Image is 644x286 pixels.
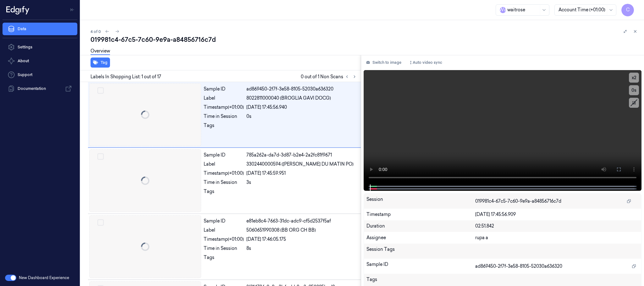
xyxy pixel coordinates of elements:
div: Timestamp [366,211,475,218]
span: 8022811000040 (BROGLIA GAVI DOCG) [246,95,331,102]
div: Timestamp (+01:00) [204,170,244,177]
button: Switch to image [364,58,404,68]
span: Labels In Shopping List: 1 out of 17 [91,74,161,80]
span: W a [500,7,506,13]
button: About [3,55,77,67]
div: Assignee [366,234,475,241]
div: [DATE] 17:46:05.175 [246,236,357,243]
button: Toggle Navigation [67,5,77,15]
a: Documentation [3,82,77,95]
div: Duration [366,223,475,229]
button: 0s [629,85,639,95]
div: ad869450-2f7f-3e58-8105-52030a636320 [246,86,357,92]
div: Sample ID [204,86,244,92]
div: 02:51.842 [475,223,639,229]
div: 8s [246,245,357,252]
div: Label [204,227,244,234]
div: [DATE] 17:45:59.951 [246,170,357,177]
button: Select row [97,153,104,160]
div: Tags [204,254,244,264]
div: Sample ID [204,218,244,224]
div: [DATE] 17:45:56.940 [246,104,357,111]
button: Select row [97,87,104,94]
button: Auto video sync [406,58,445,68]
div: 3s [246,179,357,186]
span: 5060651990308 (BB ORG CH BB) [246,227,316,234]
a: Support [3,69,77,81]
span: 3302440000594 ([PERSON_NAME] DU MATIN PO) [246,161,354,168]
a: Settings [3,41,77,53]
div: e81eb8c4-7663-31dc-adc9-cf5d2537f5af [246,218,357,224]
div: Time in Session [204,245,244,252]
div: Sample ID [204,152,244,158]
button: Select row [97,219,104,226]
div: Timestamp (+01:00) [204,236,244,243]
span: 0 out of 1 Non Scans [301,73,358,80]
div: Time in Session [204,113,244,120]
span: ad869450-2f7f-3e58-8105-52030a636320 [475,263,562,270]
div: 019981c4-67c5-7c60-9e9a-a84856716c7d [91,35,639,44]
div: Sample ID [366,261,475,271]
button: x2 [629,73,639,83]
div: rupa a [475,234,639,241]
div: Label [204,161,244,168]
div: [DATE] 17:45:56.909 [475,211,639,218]
div: 0s [246,113,357,120]
div: Time in Session [204,179,244,186]
a: Overview [91,48,110,55]
div: Session [366,196,475,206]
div: 785a262a-da7d-3d87-b2e4-2a2fc81f9671 [246,152,357,158]
div: Session Tags [366,246,475,256]
span: 019981c4-67c5-7c60-9e9a-a84856716c7d [475,198,561,205]
a: Data [3,23,77,35]
div: Tags [204,122,244,132]
div: Timestamp (+01:00) [204,104,244,111]
div: Label [204,95,244,102]
span: 4 of 0 [91,29,101,34]
div: Tags [204,188,244,198]
button: Tag [91,58,110,68]
button: C [621,4,634,16]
